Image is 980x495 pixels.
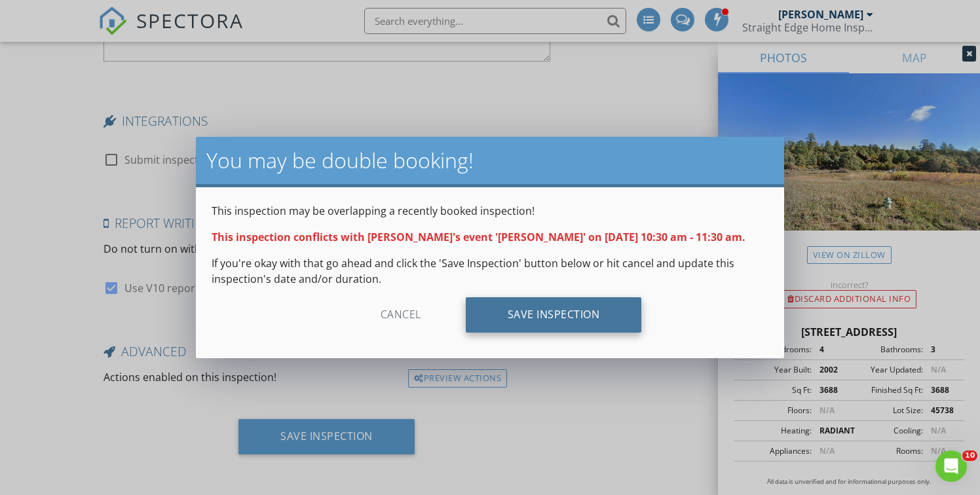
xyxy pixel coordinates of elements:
[466,297,642,333] div: Save Inspection
[206,147,774,174] h2: You may be double booking!
[212,203,768,219] p: This inspection may be overlapping a recently booked inspection!
[935,450,967,482] iframe: Intercom live chat
[212,230,745,244] strong: This inspection conflicts with [PERSON_NAME]'s event '[PERSON_NAME]' on [DATE] 10:30 am - 11:30 am.
[212,255,768,287] p: If you're okay with that go ahead and click the 'Save Inspection' button below or hit cancel and ...
[962,450,977,461] span: 10
[339,297,463,333] div: Cancel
